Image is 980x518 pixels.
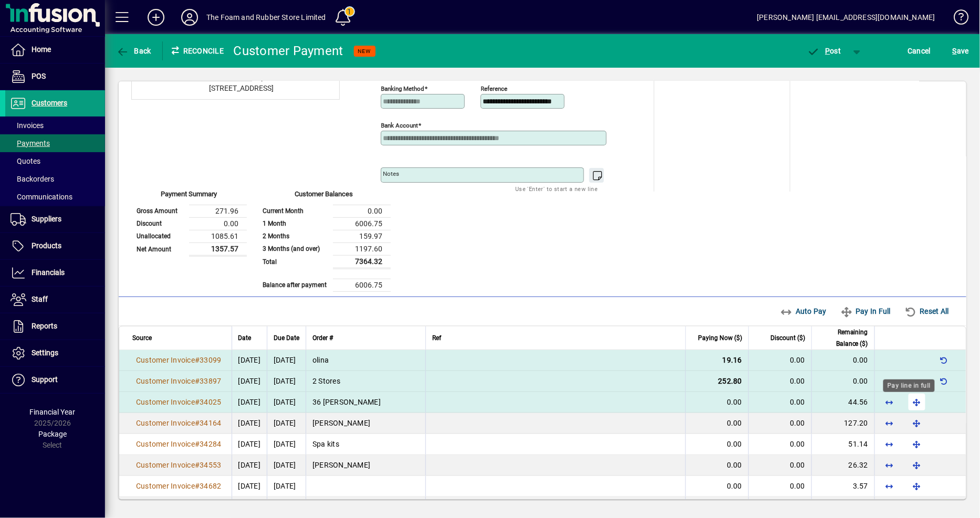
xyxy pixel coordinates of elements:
span: # [195,377,200,385]
a: Communications [5,188,105,206]
button: Profile [173,8,206,27]
td: 0.00 [333,205,391,217]
span: # [195,356,200,364]
a: Quotes [5,152,105,170]
span: Auto Pay [780,303,827,320]
span: 34164 [200,419,221,427]
span: Customers [32,99,67,107]
span: 33099 [200,356,221,364]
span: Paying Now ($) [698,332,742,344]
span: # [195,398,200,406]
span: 34682 [200,482,221,490]
span: Reports [32,322,57,330]
td: olina [306,350,425,371]
span: Home [32,45,51,54]
a: Support [5,367,105,393]
button: Auto Pay [776,302,831,321]
span: 0.00 [727,461,742,469]
span: Order # [312,332,333,344]
a: Customer Invoice#34284 [132,438,225,450]
span: [DATE] [238,482,261,490]
span: 127.20 [845,419,869,427]
span: Reset All [904,303,949,320]
span: 0.00 [727,482,742,490]
div: Customer Balances [257,189,391,205]
span: Quotes [11,157,40,165]
span: 0.00 [790,482,805,490]
mat-hint: Use 'Enter' to start a new line [515,183,598,195]
app-page-summary-card: Payment Summary [131,192,247,257]
span: 0.00 [790,356,805,364]
span: 0.00 [727,398,742,406]
span: # [195,440,200,448]
span: 0.00 [727,419,742,427]
td: 0.00 [189,217,247,230]
mat-label: Banking method [381,85,425,92]
div: Pay line in full [883,379,935,392]
td: 1085.61 [189,230,247,242]
a: Knowledge Base [946,2,967,36]
td: [PERSON_NAME] [306,497,425,518]
span: Customer Invoice [136,482,195,490]
td: 1 Month [257,217,333,230]
a: Customer Invoice#34164 [132,417,225,429]
app-page-summary-card: Customer Balances [257,192,391,292]
span: Support [32,375,58,384]
a: Customer Invoice#34025 [132,396,225,408]
a: Customer Invoice#33099 [132,354,225,366]
span: 0.00 [790,398,805,406]
span: 0.00 [790,461,805,469]
span: 0.00 [790,377,805,385]
td: 1197.60 [333,242,391,255]
a: Payments [5,134,105,152]
span: [DATE] [238,356,261,364]
a: Reports [5,313,105,340]
span: 0.00 [790,419,805,427]
td: [DATE] [267,392,306,413]
span: Customer Invoice [136,461,195,469]
a: Products [5,233,105,259]
a: POS [5,64,105,90]
td: Net Amount [131,242,189,256]
span: Remaining Balance ($) [818,326,868,350]
button: Pay In Full [836,302,895,321]
span: 252.80 [718,377,743,385]
span: Customer Invoice [136,440,195,448]
mat-label: Reference [481,85,508,92]
span: Ref [432,332,441,344]
td: 1357.57 [189,242,247,256]
span: # [195,482,200,490]
button: Cancel [905,41,934,60]
td: Discount [131,217,189,230]
td: 159.97 [333,230,391,242]
span: Back [116,47,151,55]
span: 19.16 [723,356,742,364]
span: Products [32,241,61,250]
span: 33897 [200,377,221,385]
a: Customer Invoice#34553 [132,459,225,471]
span: Customer Invoice [136,377,195,385]
td: [DATE] [267,497,306,518]
div: [PERSON_NAME] [EMAIL_ADDRESS][DOMAIN_NAME] [757,9,935,26]
span: [DATE] [238,419,261,427]
td: [DATE] [267,476,306,497]
span: 26.32 [849,461,868,469]
span: 51.14 [849,440,868,448]
span: Date [238,332,252,344]
span: Pay In Full [840,303,891,320]
span: Source [132,332,152,344]
span: # [195,419,200,427]
span: P [826,47,830,55]
app-page-header-button: Back [105,41,163,60]
span: [DATE] [238,377,261,385]
td: 3 Months (and over) [257,242,333,255]
td: [PERSON_NAME] [306,413,425,434]
td: [DATE] [267,413,306,434]
div: Payment Summary [131,189,247,205]
td: [PERSON_NAME] [306,455,425,476]
a: Settings [5,340,105,366]
button: Save [950,41,972,60]
span: 34284 [200,440,221,448]
td: Unallocated [131,230,189,242]
a: Customer Invoice#33897 [132,375,225,387]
